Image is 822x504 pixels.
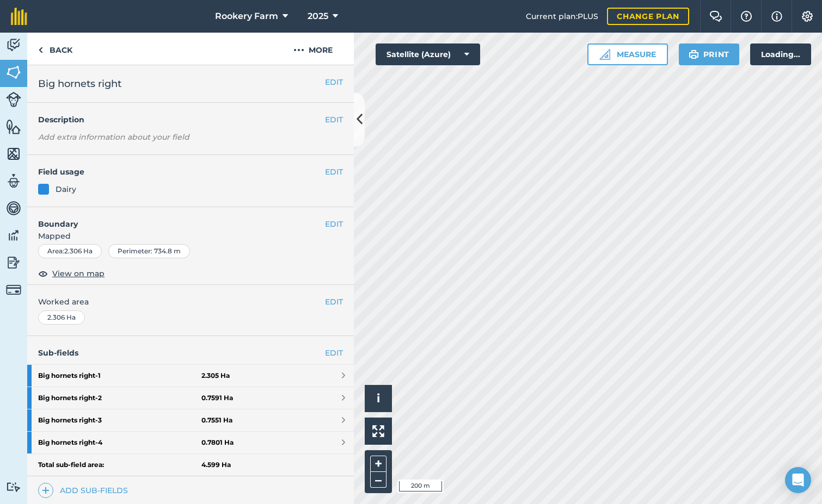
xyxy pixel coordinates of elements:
[201,416,232,425] strong: 0.7551 Ha
[38,310,85,325] div: 2.306 Ha
[325,347,343,359] a: EDIT
[6,254,21,271] img: svg+xml;base64,PD94bWwgdmVyc2lvbj0iMS4wIiBlbmNvZGluZz0idXRmLTgiPz4KPCEtLSBHZW5lcmF0b3I6IEFkb2JlIE...
[27,432,354,453] a: Big hornets right-40.7801 Ha
[201,461,231,469] strong: 4.599 Ha
[27,387,354,409] a: Big hornets right-20.7591 Ha
[6,282,21,297] img: svg+xml;base64,PD94bWwgdmVyc2lvbj0iMS4wIiBlbmNvZGluZz0idXRmLTgiPz4KPCEtLSBHZW5lcmF0b3I6IEFkb2JlIE...
[201,394,233,402] strong: 0.7591 Ha
[785,467,811,493] div: Open Intercom Messenger
[6,200,21,216] img: svg+xml;base64,PD94bWwgdmVyc2lvbj0iMS4wIiBlbmNvZGluZz0idXRmLTgiPz4KPCEtLSBHZW5lcmF0b3I6IEFkb2JlIE...
[38,132,189,142] em: Add extra information about your field
[607,8,689,25] a: Change plan
[370,472,387,488] button: –
[325,76,343,88] button: EDIT
[38,387,201,409] strong: Big hornets right - 2
[325,114,343,126] button: EDIT
[272,33,354,65] button: More
[27,365,354,387] a: Big hornets right-12.305 Ha
[6,227,21,244] img: svg+xml;base64,PD94bWwgdmVyc2lvbj0iMS4wIiBlbmNvZGluZz0idXRmLTgiPz4KPCEtLSBHZW5lcmF0b3I6IEFkb2JlIE...
[38,244,102,258] div: Area : 2.306 Ha
[372,425,384,437] img: Four arrows, one pointing top left, one top right, one bottom right and the last bottom left
[56,183,76,195] div: Dairy
[293,43,304,57] img: svg+xml;base64,PHN2ZyB4bWxucz0iaHR0cDovL3d3dy53My5vcmcvMjAwMC9zdmciIHdpZHRoPSIyMCIgaGVpZ2h0PSIyNC...
[587,43,668,65] button: Measure
[42,484,50,497] img: svg+xml;base64,PHN2ZyB4bWxucz0iaHR0cDovL3d3dy53My5vcmcvMjAwMC9zdmciIHdpZHRoPSIxNCIgaGVpZ2h0PSIyNC...
[370,456,387,472] button: +
[377,391,380,405] span: i
[27,207,325,230] h4: Boundary
[6,64,21,80] img: svg+xml;base64,PHN2ZyB4bWxucz0iaHR0cDovL3d3dy53My5vcmcvMjAwMC9zdmciIHdpZHRoPSI1NiIgaGVpZ2h0PSI2MC...
[6,92,21,107] img: svg+xml;base64,PD94bWwgdmVyc2lvbj0iMS4wIiBlbmNvZGluZz0idXRmLTgiPz4KPCEtLSBHZW5lcmF0b3I6IEFkb2JlIE...
[325,296,343,308] button: EDIT
[201,438,234,447] strong: 0.7801 Ha
[308,10,328,23] span: 2025
[6,173,21,189] img: svg+xml;base64,PD94bWwgdmVyc2lvbj0iMS4wIiBlbmNvZGluZz0idXRmLTgiPz4KPCEtLSBHZW5lcmF0b3I6IEFkb2JlIE...
[27,33,83,65] a: Back
[38,267,105,280] button: View on map
[740,11,753,22] img: A question mark icon
[6,119,21,135] img: svg+xml;base64,PHN2ZyB4bWxucz0iaHR0cDovL3d3dy53My5vcmcvMjAwMC9zdmciIHdpZHRoPSI1NiIgaGVpZ2h0PSI2MC...
[38,483,132,498] a: Add sub-fields
[38,409,201,431] strong: Big hornets right - 3
[27,347,354,359] h4: Sub-fields
[325,218,343,230] button: EDIT
[6,482,21,492] img: svg+xml;base64,PD94bWwgdmVyc2lvbj0iMS4wIiBlbmNvZGluZz0idXRmLTgiPz4KPCEtLSBHZW5lcmF0b3I6IEFkb2JlIE...
[11,8,27,25] img: fieldmargin Logo
[38,365,201,387] strong: Big hornets right - 1
[108,244,190,258] div: Perimeter : 734.8 m
[38,296,343,308] span: Worked area
[771,10,782,23] img: svg+xml;base64,PHN2ZyB4bWxucz0iaHR0cDovL3d3dy53My5vcmcvMjAwMC9zdmciIHdpZHRoPSIxNyIgaGVpZ2h0PSIxNy...
[52,267,105,279] span: View on map
[38,166,325,178] h4: Field usage
[376,43,480,65] button: Satellite (Azure)
[27,409,354,431] a: Big hornets right-30.7551 Ha
[215,10,278,23] span: Rookery Farm
[750,43,811,65] div: Loading...
[201,371,230,380] strong: 2.305 Ha
[6,37,21,53] img: svg+xml;base64,PD94bWwgdmVyc2lvbj0iMS4wIiBlbmNvZGluZz0idXRmLTgiPz4KPCEtLSBHZW5lcmF0b3I6IEFkb2JlIE...
[38,432,201,453] strong: Big hornets right - 4
[709,11,722,22] img: Two speech bubbles overlapping with the left bubble in the forefront
[801,11,814,22] img: A cog icon
[27,230,354,242] span: Mapped
[38,267,48,280] img: svg+xml;base64,PHN2ZyB4bWxucz0iaHR0cDovL3d3dy53My5vcmcvMjAwMC9zdmciIHdpZHRoPSIxOCIgaGVpZ2h0PSIyNC...
[689,48,699,61] img: svg+xml;base64,PHN2ZyB4bWxucz0iaHR0cDovL3d3dy53My5vcmcvMjAwMC9zdmciIHdpZHRoPSIxOSIgaGVpZ2h0PSIyNC...
[38,43,43,57] img: svg+xml;base64,PHN2ZyB4bWxucz0iaHR0cDovL3d3dy53My5vcmcvMjAwMC9zdmciIHdpZHRoPSI5IiBoZWlnaHQ9IjI0Ii...
[526,10,598,22] span: Current plan : PLUS
[679,43,740,65] button: Print
[38,114,343,126] h4: Description
[38,76,121,91] span: Big hornets right
[38,461,201,469] strong: Total sub-field area:
[325,166,343,178] button: EDIT
[599,49,610,60] img: Ruler icon
[365,385,392,412] button: i
[6,146,21,162] img: svg+xml;base64,PHN2ZyB4bWxucz0iaHR0cDovL3d3dy53My5vcmcvMjAwMC9zdmciIHdpZHRoPSI1NiIgaGVpZ2h0PSI2MC...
